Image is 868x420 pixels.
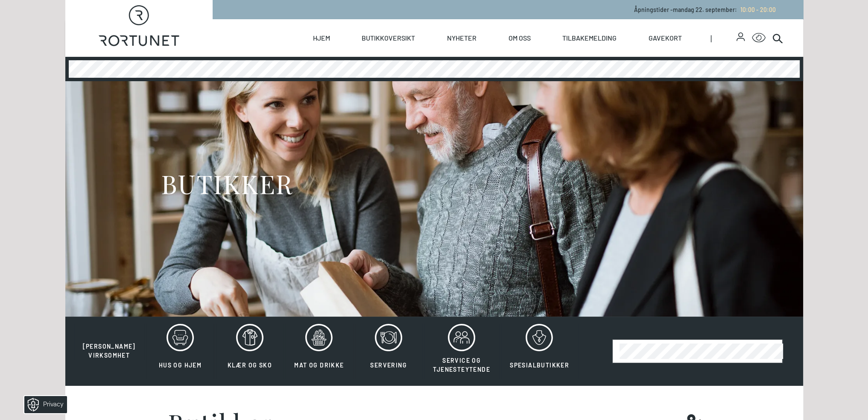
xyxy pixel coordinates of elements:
span: Spesialbutikker [510,361,569,369]
button: Klær og sko [216,323,283,379]
span: 10:00 - 20:00 [740,6,776,13]
h1: BUTIKKER [161,167,293,200]
a: Tilbakemelding [562,19,617,57]
p: Åpningstider - mandag 22. september : [634,5,776,14]
button: Open Accessibility Menu [752,31,766,45]
a: Butikkoversikt [362,19,415,57]
iframe: Manage Preferences [9,393,78,416]
a: Gavekort [649,19,682,57]
a: 10:00 - 20:00 [737,6,776,13]
span: Servering [370,361,407,369]
button: Mat og drikke [285,323,353,379]
span: Hus og hjem [159,361,202,369]
span: [PERSON_NAME] virksomhet [83,343,136,359]
span: | [710,19,737,57]
button: Servering [355,323,423,379]
a: Hjem [313,19,330,57]
button: Hus og hjem [146,323,214,379]
span: Klær og sko [228,361,272,369]
a: Om oss [509,19,531,57]
a: Nyheter [447,19,476,57]
span: Mat og drikke [294,361,344,369]
button: [PERSON_NAME] virksomhet [74,323,145,360]
span: Service og tjenesteytende [433,357,490,373]
button: Spesialbutikker [501,323,578,379]
button: Service og tjenesteytende [424,323,499,379]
